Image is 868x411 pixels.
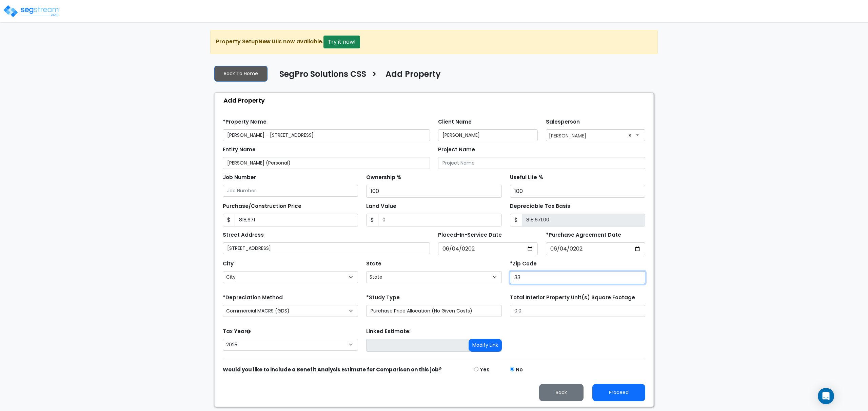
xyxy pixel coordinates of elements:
[438,118,472,126] label: Client Name
[546,231,621,239] label: *Purchase Agreement Date
[534,388,589,396] a: Back
[386,69,441,81] h4: Add Property
[480,366,490,374] label: Yes
[510,174,543,181] label: Useful Life %
[539,384,584,401] button: Back
[223,202,301,210] label: Purchase/Construction Price
[223,260,234,268] label: City
[510,260,537,268] label: *Zip Code
[371,69,377,82] h3: >
[223,118,267,126] label: *Property Name
[366,214,378,226] span: $
[546,130,645,140] span: Robert McNinch
[223,328,251,336] label: Tax Year
[210,30,658,54] div: Property Setup is now available.
[366,260,381,268] label: State
[366,202,396,210] label: Land Value
[323,36,360,48] button: Try it now!
[223,366,442,373] strong: Would you like to include a Benefit Analysis Estimate for Comparison on this job?
[274,69,366,84] a: SegPro Solutions CSS
[516,366,523,374] label: No
[223,185,358,197] input: Job Number
[438,129,538,141] input: Client Name
[223,294,283,302] label: *Depreciation Method
[223,146,256,154] label: Entity Name
[223,231,264,239] label: Street Address
[235,214,358,226] input: Purchase or Construction Price
[218,93,653,108] div: Add Property
[223,242,430,254] input: Street Address
[510,294,635,302] label: Total Interior Property Unit(s) Square Footage
[438,231,502,239] label: Placed-In-Service Date
[546,118,580,126] label: Salesperson
[223,174,256,181] label: Job Number
[366,174,401,181] label: Ownership %
[522,214,645,226] input: 0.00
[592,384,645,401] button: Proceed
[279,69,366,81] h4: SegPro Solutions CSS
[3,4,60,18] img: logo_pro_r.png
[510,271,645,284] input: Zip Code
[380,69,441,84] a: Add Property
[223,157,430,169] input: Entity Name
[546,129,646,141] span: Robert McNinch
[223,129,430,141] input: Property Name
[378,214,501,226] input: Land Value
[628,131,631,140] span: ×
[366,328,411,336] label: Linked Estimate:
[469,339,502,352] button: Modify Link
[546,242,646,255] input: Purchase Date
[366,185,501,198] input: Ownership %
[438,157,645,169] input: Project Name
[510,214,522,226] span: $
[510,202,570,210] label: Depreciable Tax Basis
[438,146,475,154] label: Project Name
[510,185,645,198] input: Useful Life %
[818,388,834,404] div: Open Intercom Messenger
[366,294,400,302] label: *Study Type
[214,66,268,82] a: Back To Home
[258,38,277,45] strong: New UI
[223,214,235,226] span: $
[510,305,645,317] input: total square foot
